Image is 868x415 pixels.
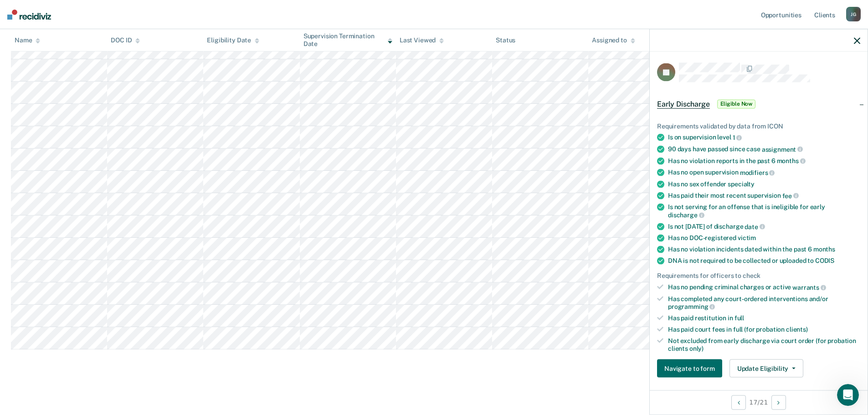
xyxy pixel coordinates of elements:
div: Has completed any court-ordered interventions and/or [668,295,860,310]
div: DOC ID [111,36,140,44]
span: Eligible Now [717,99,756,108]
div: Last Viewed [400,36,444,44]
div: Has no pending criminal charges or active [668,283,860,292]
div: Requirements validated by data from ICON [657,122,860,130]
button: Navigate to form [657,359,722,378]
div: 17 / 21 [650,390,868,414]
div: Requirements for officers to check [657,272,860,280]
div: Has no violation reports in the past 6 [668,157,860,165]
div: Has no sex offender [668,180,860,188]
span: specialty [728,180,755,187]
div: Supervision Termination Date [303,32,392,48]
div: J G [846,7,861,21]
img: Recidiviz [7,10,51,20]
span: fee [782,192,799,199]
a: Navigate to form link [657,359,726,378]
div: Is not serving for an offense that is ineligible for early [668,203,860,219]
div: Has paid restitution in [668,314,860,322]
button: Update Eligibility [729,359,803,378]
span: assignment [762,145,803,153]
div: Is not [DATE] of discharge [668,222,860,231]
button: Next Opportunity [771,395,786,410]
span: 1 [733,134,742,141]
button: Previous Opportunity [731,395,746,410]
span: programming [668,303,715,310]
iframe: Intercom live chat [837,384,859,406]
span: full [734,314,744,322]
div: DNA is not required to be collected or uploaded to [668,257,860,265]
div: Not excluded from early discharge via court order (for probation clients [668,337,860,352]
span: modifiers [740,169,775,176]
span: months [813,246,835,253]
div: Assigned to [592,36,635,44]
span: months [777,157,806,164]
span: clients) [786,326,808,333]
div: 90 days have passed since case [668,145,860,154]
div: Eligibility Date [207,36,259,44]
div: Has no DOC-registered [668,234,860,242]
span: date [745,223,765,230]
div: Has no open supervision [668,169,860,177]
span: CODIS [815,257,834,264]
div: Has paid their most recent supervision [668,191,860,200]
span: only) [689,344,704,352]
span: Early Discharge [657,99,710,108]
div: Has paid court fees in full (for probation [668,326,860,333]
span: victim [738,234,756,241]
div: Is on supervision level [668,133,860,142]
div: Name [15,36,40,44]
span: warrants [792,284,826,291]
div: Early DischargeEligible Now [650,89,868,118]
span: discharge [668,211,704,219]
div: Has no violation incidents dated within the past 6 [668,246,860,253]
div: Status [496,36,515,44]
